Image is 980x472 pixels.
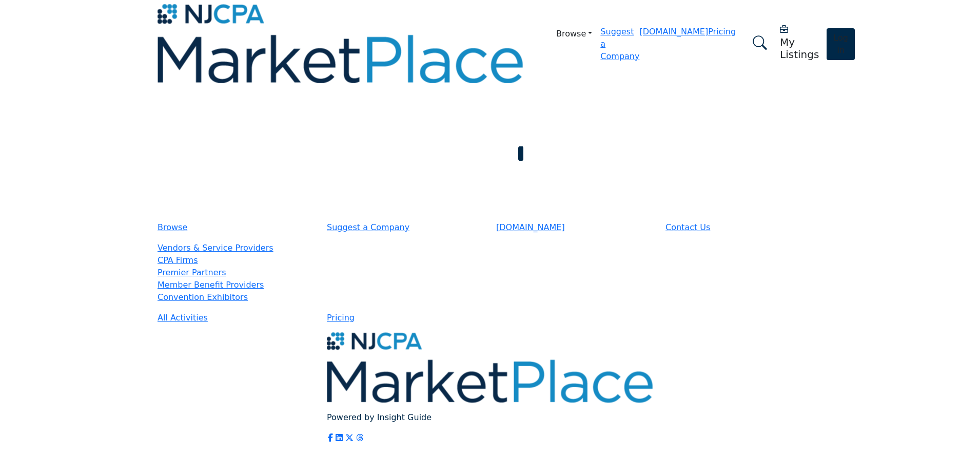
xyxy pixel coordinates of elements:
img: Site Logo [158,4,523,84]
a: [DOMAIN_NAME] [496,221,653,234]
a: Contact Us [665,221,822,234]
a: Vendors & Service Providers [158,243,273,253]
img: No Site Logo [327,332,653,403]
a: Pricing [708,27,736,36]
button: Log In [827,28,855,60]
a: LinkedIn Link [336,433,343,442]
a: Search [742,29,774,56]
a: All Activities [158,312,315,324]
a: Member Benefit Providers [158,280,264,290]
a: Convention Exhibitors [158,292,248,302]
a: [DOMAIN_NAME] [639,27,708,36]
a: Facebook Link [327,433,333,442]
a: Suggest a Company [600,27,639,61]
div: My Listings [780,24,819,61]
a: CPA Firms [158,255,198,265]
a: Powered by Insight Guide [327,412,432,422]
a: Twitter Link [345,433,354,442]
a: Premier Partners [158,268,226,277]
a: Browse [158,221,315,234]
a: Suggest a Company [327,221,484,234]
a: Browse [548,26,600,42]
a: Threads Link [356,433,363,442]
h5: My Listings [780,36,819,61]
span: Log In [833,33,848,55]
a: Pricing [327,312,484,324]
